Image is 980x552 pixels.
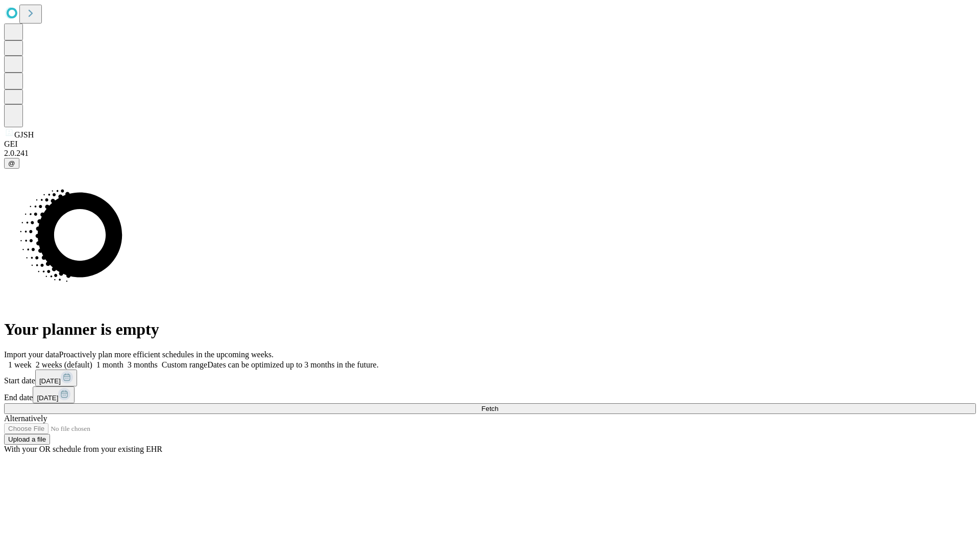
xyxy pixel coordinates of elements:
span: Proactively plan more efficient schedules in the upcoming weeks. [59,350,274,359]
button: Fetch [4,403,976,414]
span: Alternatively [4,414,47,423]
span: 1 week [8,360,32,369]
span: With your OR schedule from your existing EHR [4,445,162,453]
span: [DATE] [39,377,61,385]
button: [DATE] [35,370,77,386]
span: 1 month [96,360,124,369]
span: Import your data [4,350,59,359]
span: Custom range [162,360,207,369]
span: GJSH [14,130,34,139]
div: End date [4,386,976,403]
button: Upload a file [4,434,50,445]
div: 2.0.241 [4,149,976,158]
span: 3 months [128,360,158,369]
div: GEI [4,140,976,149]
div: Start date [4,370,976,386]
button: [DATE] [33,386,75,403]
span: Fetch [481,405,498,412]
span: Dates can be optimized up to 3 months in the future. [207,360,378,369]
button: @ [4,158,19,169]
span: 2 weeks (default) [36,360,92,369]
span: @ [8,159,15,167]
span: [DATE] [37,394,58,402]
h1: Your planner is empty [4,320,976,339]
